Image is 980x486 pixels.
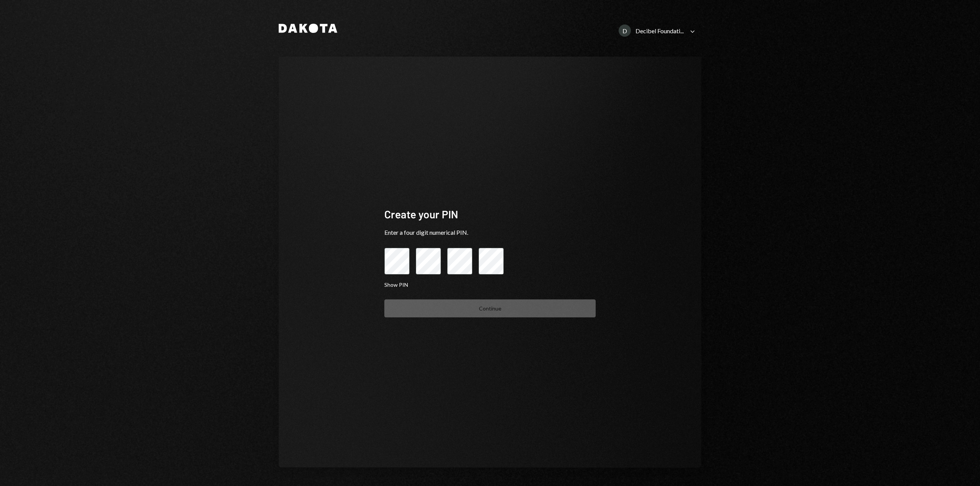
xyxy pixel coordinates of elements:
[384,207,596,222] div: Create your PIN
[635,27,684,34] div: Decibel Foundati...
[384,228,596,237] div: Enter a four digit numerical PIN.
[619,24,631,37] div: D
[384,248,410,275] input: pin code 1 of 4
[416,248,441,275] input: pin code 2 of 4
[447,248,472,275] input: pin code 3 of 4
[479,248,504,275] input: pin code 4 of 4
[384,281,408,289] button: Show PIN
